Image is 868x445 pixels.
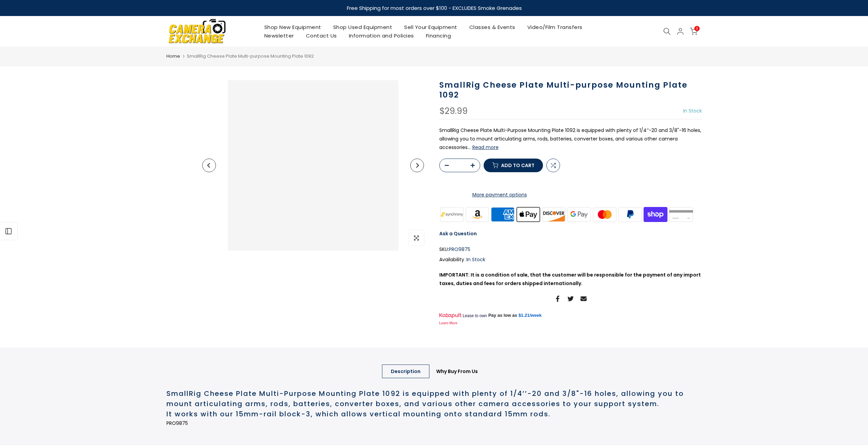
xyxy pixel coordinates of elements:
[300,31,343,40] a: Contact Us
[567,206,592,223] img: google pay
[463,23,521,31] a: Classes & Events
[439,255,702,264] div: Availability :
[439,245,702,254] div: SKU:
[555,295,561,303] a: Share on Facebook
[228,80,398,251] img: SmallRig Cheese Plate Multi-purpose Mounting Plate 1092 Cages and Rigs SmallRig PRO9875
[382,365,429,378] a: Description
[347,4,521,12] strong: Free Shipping for most orders over $100 - EXCLUDES Smoke Grenades
[490,206,516,223] img: american express
[258,23,327,31] a: Shop New Equipment
[467,256,485,263] span: In Stock
[166,419,702,428] p: PRO9875
[166,53,180,60] a: Home
[439,206,465,223] img: synchrony
[343,31,420,40] a: Information and Policies
[202,159,216,172] button: Previous
[465,206,490,223] img: amazon payments
[568,295,574,303] a: Share on Twitter
[439,107,468,116] div: $29.99
[187,53,314,59] span: SmallRig Cheese Plate Multi-purpose Mounting Plate 1092
[398,23,464,31] a: Sell Your Equipment
[580,295,587,303] a: Share on Email
[484,159,543,172] button: Add to cart
[617,206,643,223] img: paypal
[668,206,694,223] img: visa
[439,271,701,287] strong: IMPORTANT: It is a condition of sale, that the customer will be responsible for the payment of an...
[449,245,470,254] span: PRO9875
[592,206,617,223] img: master
[515,206,541,223] img: apple pay
[258,31,300,40] a: Newsletter
[427,365,487,378] a: Why Buy From Us
[518,312,542,318] a: $1.21/week
[521,23,588,31] a: Video/Film Transfers
[488,312,517,318] span: Pay as low as
[439,191,560,199] a: More payment options
[472,144,499,150] button: Read more
[439,230,477,237] a: Ask a Question
[690,28,697,35] a: 0
[694,26,700,31] span: 0
[439,80,702,100] h1: SmallRig Cheese Plate Multi-purpose Mounting Plate 1092
[327,23,398,31] a: Shop Used Equipment
[462,313,487,318] span: Lease to own
[410,159,424,172] button: Next
[643,206,668,223] img: shopify pay
[541,206,567,223] img: discover
[420,31,457,40] a: Financing
[439,126,702,152] p: SmallRig Cheese Plate Multi-Purpose Mounting Plate 1092 is equipped with plenty of 1/4’’-20 and 3...
[501,163,534,168] span: Add to cart
[439,321,458,325] a: Learn More
[166,409,702,419] h2: It works with our 15mm-rail block-3, which allows vertical mounting onto standard 15mm rods.
[166,388,702,409] h2: SmallRig Cheese Plate Multi-Purpose Mounting Plate 1092 is equipped with plenty of 1/4’’-20 and 3...
[683,107,702,114] span: In Stock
